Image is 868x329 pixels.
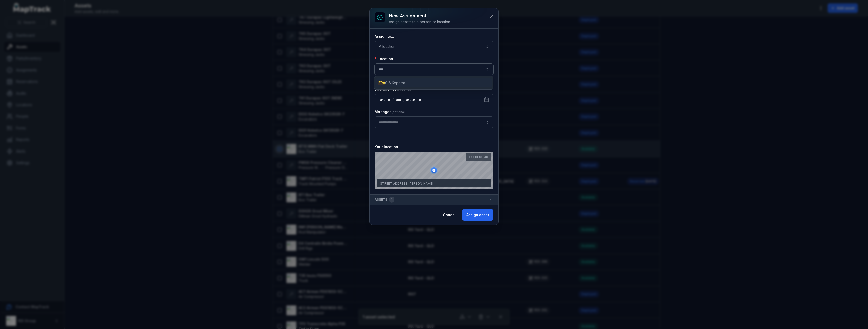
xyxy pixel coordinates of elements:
button: A location [375,41,493,52]
div: 1 [389,197,394,203]
div: Assign assets to a person or location. [389,19,451,24]
input: assignment-add:cf[907ad3fd-eed4-49d8-ad84-d22efbadc5a5]-label [375,116,493,128]
button: Assign asset [462,209,493,221]
div: , [403,97,405,102]
label: Manager [375,109,406,114]
button: Calendar [480,94,493,105]
div: minute, [411,97,416,102]
label: Your location [375,144,398,149]
div: / [392,97,394,102]
div: / [384,97,386,102]
label: Location [375,56,393,62]
button: Assets1 [370,195,498,205]
strong: Tap to adjust [469,155,488,159]
button: Cancel [439,209,460,221]
span: Assets [375,197,394,203]
span: [STREET_ADDRESS][PERSON_NAME] [379,182,433,185]
div: am/pm, [417,97,423,102]
div: hour, [405,97,410,102]
label: Assign to... [375,34,394,39]
h3: New assignment [389,12,451,19]
span: FRA [378,81,385,85]
span: 01S Keperra [378,80,405,85]
div: : [410,97,411,102]
div: year, [394,97,403,102]
div: day, [379,97,384,102]
div: month, [386,97,393,102]
canvas: Map [375,152,493,189]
